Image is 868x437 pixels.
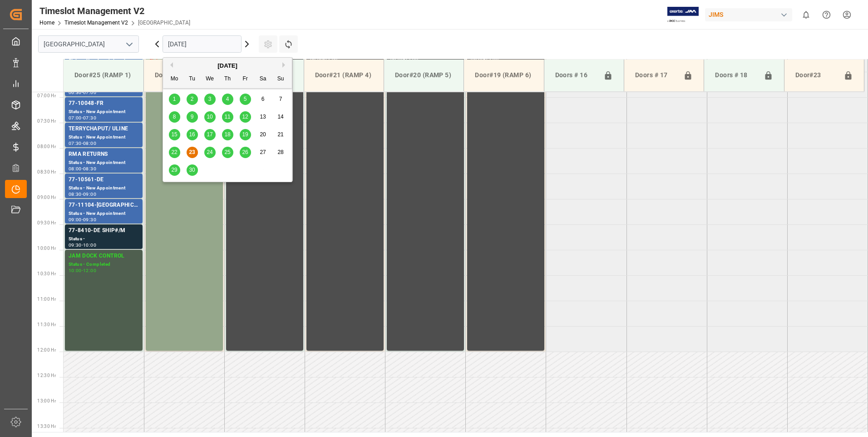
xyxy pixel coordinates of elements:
[242,114,248,120] span: 12
[224,131,230,138] span: 18
[83,167,96,171] div: 08:30
[37,348,56,353] span: 12:00 Hr
[69,108,139,116] div: Status - New Appointment
[204,129,216,140] div: Choose Wednesday, September 17th, 2025
[240,94,251,105] div: Choose Friday, September 5th, 2025
[275,94,286,105] div: Choose Sunday, September 7th, 2025
[240,111,251,123] div: Choose Friday, September 12th, 2025
[260,114,266,120] span: 13
[37,246,56,251] span: 10:00 Hr
[705,6,796,23] button: JIMS
[189,149,195,155] span: 23
[471,67,536,84] div: Door#19 (RAMP 6)
[204,94,216,105] div: Choose Wednesday, September 3rd, 2025
[173,96,176,102] span: 1
[242,131,248,138] span: 19
[207,114,212,120] span: 10
[69,150,139,159] div: RMA RETURNS
[552,67,600,84] div: Doors # 16
[163,61,292,70] div: [DATE]
[187,147,198,158] div: Choose Tuesday, September 23rd, 2025
[82,268,83,273] div: -
[257,129,269,140] div: Choose Saturday, September 20th, 2025
[275,147,286,158] div: Choose Sunday, September 28th, 2025
[187,74,198,85] div: Tu
[240,129,251,140] div: Choose Friday, September 19th, 2025
[173,114,176,120] span: 8
[260,131,266,138] span: 20
[37,398,56,403] span: 13:00 Hr
[122,37,136,51] button: open menu
[277,131,283,138] span: 21
[279,96,282,102] span: 7
[169,94,180,105] div: Choose Monday, September 1st, 2025
[275,74,286,85] div: Su
[187,129,198,140] div: Choose Tuesday, September 16th, 2025
[275,111,286,123] div: Choose Sunday, September 14th, 2025
[69,201,139,210] div: 77-11104-[GEOGRAPHIC_DATA]
[151,67,216,84] div: Door#24 (RAMP 2)
[83,268,96,273] div: 12:00
[82,90,83,94] div: -
[792,67,840,84] div: Door#23
[166,90,290,179] div: month 2025-09
[257,74,269,85] div: Sa
[187,94,198,105] div: Choose Tuesday, September 2nd, 2025
[208,96,212,102] span: 3
[171,167,177,173] span: 29
[38,35,139,53] input: Type to search/select
[796,5,816,25] button: show 0 new notifications
[191,96,194,102] span: 2
[261,96,265,102] span: 6
[169,74,180,85] div: Mo
[224,149,230,155] span: 25
[169,164,180,176] div: Choose Monday, September 29th, 2025
[187,164,198,176] div: Choose Tuesday, September 30th, 2025
[226,96,229,102] span: 4
[71,67,136,84] div: Door#25 (RAMP 1)
[222,74,233,85] div: Th
[242,149,248,155] span: 26
[83,116,96,120] div: 07:30
[83,218,96,222] div: 09:30
[69,134,139,141] div: Status - New Appointment
[240,74,251,85] div: Fr
[39,4,190,18] div: Timeslot Management V2
[69,90,82,94] div: 06:30
[244,96,247,102] span: 5
[69,124,139,134] div: TERRYCHAPUT/ ULINE
[82,167,83,171] div: -
[83,141,96,145] div: 08:00
[69,184,139,192] div: Status - New Appointment
[39,20,54,26] a: Home
[37,93,56,98] span: 07:00 Hr
[204,111,216,123] div: Choose Wednesday, September 10th, 2025
[187,111,198,123] div: Choose Tuesday, September 9th, 2025
[69,116,82,120] div: 07:00
[69,226,139,235] div: 77-8410-DE SHIP#/M
[69,243,82,247] div: 09:30
[69,235,139,243] div: Status -
[169,147,180,158] div: Choose Monday, September 22nd, 2025
[69,99,139,108] div: 77-10048-FR
[189,131,195,138] span: 16
[631,67,680,84] div: Doors # 17
[69,159,139,167] div: Status - New Appointment
[83,192,96,196] div: 09:00
[391,67,456,84] div: Door#20 (RAMP 5)
[257,111,269,123] div: Choose Saturday, September 13th, 2025
[69,192,82,196] div: 08:30
[69,268,82,273] div: 10:00
[257,94,269,105] div: Choose Saturday, September 6th, 2025
[69,218,82,222] div: 09:00
[69,175,139,184] div: 77-10561-DE
[37,195,56,200] span: 09:00 Hr
[171,149,177,155] span: 22
[37,144,56,149] span: 08:00 Hr
[222,111,233,123] div: Choose Thursday, September 11th, 2025
[69,167,82,171] div: 08:00
[816,5,837,25] button: Help Center
[207,149,212,155] span: 24
[222,94,233,105] div: Choose Thursday, September 4th, 2025
[240,147,251,158] div: Choose Friday, September 26th, 2025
